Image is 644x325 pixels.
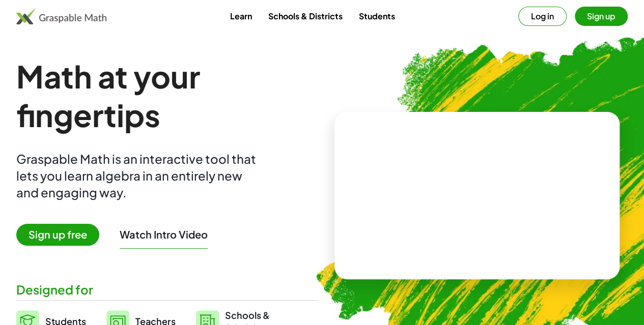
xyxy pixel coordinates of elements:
button: Sign up [575,7,628,26]
div: Graspable Math is an interactive tool that lets you learn algebra in an entirely new and engaging... [16,151,261,201]
a: Students [350,7,403,25]
a: Schools & Districts [260,7,350,25]
video: What is this? This is dynamic math notation. Dynamic math notation plays a central role in how Gr... [401,157,553,233]
h1: Math at your fingertips [16,57,318,134]
a: Learn [221,7,260,25]
button: Log in [518,7,567,26]
button: Watch Intro Video [120,228,208,241]
span: Sign up free [16,224,99,246]
div: Designed for [16,281,318,298]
